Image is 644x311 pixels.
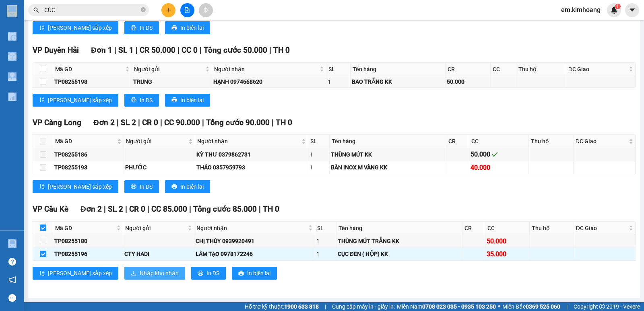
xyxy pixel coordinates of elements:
[422,303,496,310] strong: 0708 023 035 - 0935 103 250
[446,135,469,148] th: CR
[247,269,270,278] span: In biên lai
[165,94,210,107] button: printerIn biên lai
[7,5,17,17] img: logo-vxr
[8,258,16,266] span: question-circle
[165,21,210,34] button: printerIn biên lai
[8,276,16,284] span: notification
[206,269,219,278] span: In DS
[331,163,445,172] div: BÀN INOX M VÀNG KK
[3,27,81,42] span: VP [PERSON_NAME] ([GEOGRAPHIC_DATA])
[8,32,17,41] img: warehouse-icon
[151,204,187,214] span: CC 85.000
[189,204,191,214] span: |
[330,135,446,148] th: Tên hàng
[131,97,136,103] span: printer
[53,248,123,261] td: TP08255196
[196,150,306,159] div: KỲ THƯ 0379862731
[471,149,527,159] div: 50.000
[214,65,318,74] span: Người nhận
[200,45,202,55] span: |
[184,7,190,13] span: file-add
[502,302,560,311] span: Miền Bắc
[3,16,118,23] p: GỬI:
[3,52,19,60] span: GIAO:
[196,237,314,245] div: CHỊ THÙY 0939920491
[471,163,527,173] div: 40.000
[140,45,175,55] span: CR 50.000
[117,118,119,127] span: |
[54,163,122,172] div: TP08255193
[180,23,204,32] span: In biên lai
[124,21,159,34] button: printerIn DS
[204,45,267,55] span: Tổng cước 50.000
[140,269,179,278] span: Nhập kho nhận
[310,150,328,159] div: 1
[17,16,65,23] span: VP Cầu Kè -
[331,150,445,159] div: THÙNG MÚT KK
[447,77,489,86] div: 50.000
[555,5,607,15] span: em.kimhoang
[310,163,328,172] div: 1
[178,45,180,55] span: |
[8,72,17,81] img: warehouse-icon
[33,180,118,193] button: sort-ascending[PERSON_NAME] sắp xếp
[273,45,290,55] span: TH 0
[138,118,140,127] span: |
[53,148,124,161] td: TP08255186
[54,77,130,86] div: TP08255198
[336,222,463,235] th: Tên hàng
[91,45,112,55] span: Đơn 1
[191,267,226,280] button: printerIn DS
[3,27,118,42] p: NHẬN:
[43,43,83,51] span: SÀI GÒN(cúc)
[55,224,115,233] span: Mã GD
[140,182,153,191] span: In DS
[53,235,123,248] td: TP08255180
[118,45,134,55] span: SL 1
[3,43,83,51] span: 0912938039 -
[245,302,319,311] span: Hỗ trợ kỹ thuật:
[202,118,204,127] span: |
[232,267,277,280] button: printerIn biên lai
[166,7,171,13] span: plus
[196,224,307,233] span: Người nhận
[199,3,213,17] button: aim
[338,237,461,245] div: THÙNG MÚT TRẮNG KK
[576,224,627,233] span: ĐC Giao
[133,77,210,86] div: TRUNG
[629,6,636,14] span: caret-down
[161,3,175,17] button: plus
[129,204,145,214] span: CR 0
[131,270,136,277] span: download
[328,77,349,86] div: 1
[124,180,159,193] button: printerIn DS
[615,4,621,9] sup: 1
[33,94,118,107] button: sort-ascending[PERSON_NAME] sắp xếp
[131,25,136,31] span: printer
[625,3,639,17] button: caret-down
[530,222,574,235] th: Thu hộ
[332,302,395,311] span: Cung cấp máy in - giấy in:
[171,97,177,103] span: printer
[8,52,17,61] img: warehouse-icon
[27,4,93,12] strong: BIÊN NHẬN GỬI HÀNG
[126,137,187,146] span: Người gửi
[121,118,136,127] span: SL 2
[140,96,153,105] span: In DS
[316,237,335,245] div: 1
[48,96,112,105] span: [PERSON_NAME] sắp xếp
[516,63,566,76] th: Thu hộ
[108,204,123,214] span: SL 2
[238,270,244,277] span: printer
[80,204,102,214] span: Đơn 2
[180,182,204,191] span: In biên lai
[180,96,204,105] span: In biên lai
[124,267,185,280] button: downloadNhập kho nhận
[48,23,112,32] span: [PERSON_NAME] sắp xếp
[352,77,444,86] div: BAO TRẮNG KK
[491,63,516,76] th: CC
[566,302,568,311] span: |
[326,63,351,76] th: SL
[134,65,203,74] span: Người gửi
[165,180,210,193] button: printerIn biên lai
